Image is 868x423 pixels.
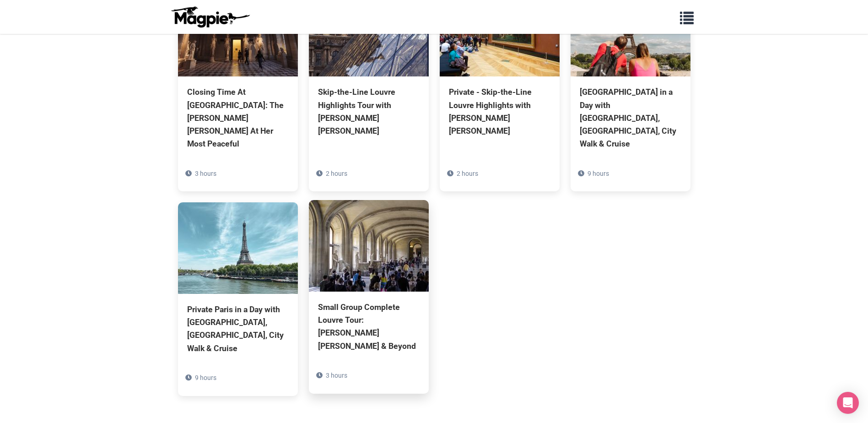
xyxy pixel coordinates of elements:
div: Closing Time At [GEOGRAPHIC_DATA]: The [PERSON_NAME] [PERSON_NAME] At Her Most Peaceful [187,86,289,150]
span: 3 hours [195,170,216,177]
img: Small Group Complete Louvre Tour: Mona Lisa & Beyond [309,200,429,292]
div: Skip-the-Line Louvre Highlights Tour with [PERSON_NAME] [PERSON_NAME] [318,86,420,137]
img: Private Paris in a Day with Louvre, Eiffel Tower, City Walk & Cruise [178,202,298,294]
a: Small Group Complete Louvre Tour: [PERSON_NAME] [PERSON_NAME] & Beyond 3 hours [309,200,429,394]
a: Private Paris in a Day with [GEOGRAPHIC_DATA], [GEOGRAPHIC_DATA], City Walk & Cruise 9 hours [178,202,298,396]
span: 3 hours [326,372,347,379]
div: Open Intercom Messenger [837,392,859,414]
span: 2 hours [326,170,347,177]
div: Small Group Complete Louvre Tour: [PERSON_NAME] [PERSON_NAME] & Beyond [318,301,420,352]
span: 9 hours [588,170,609,177]
span: 9 hours [195,374,216,381]
div: Private Paris in a Day with [GEOGRAPHIC_DATA], [GEOGRAPHIC_DATA], City Walk & Cruise [187,303,289,355]
div: Private - Skip-the-Line Louvre Highlights with [PERSON_NAME] [PERSON_NAME] [449,86,550,137]
span: 2 hours [457,170,478,177]
div: [GEOGRAPHIC_DATA] in a Day with [GEOGRAPHIC_DATA], [GEOGRAPHIC_DATA], City Walk & Cruise [580,86,681,150]
img: logo-ab69f6fb50320c5b225c76a69d11143b.png [169,6,251,28]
